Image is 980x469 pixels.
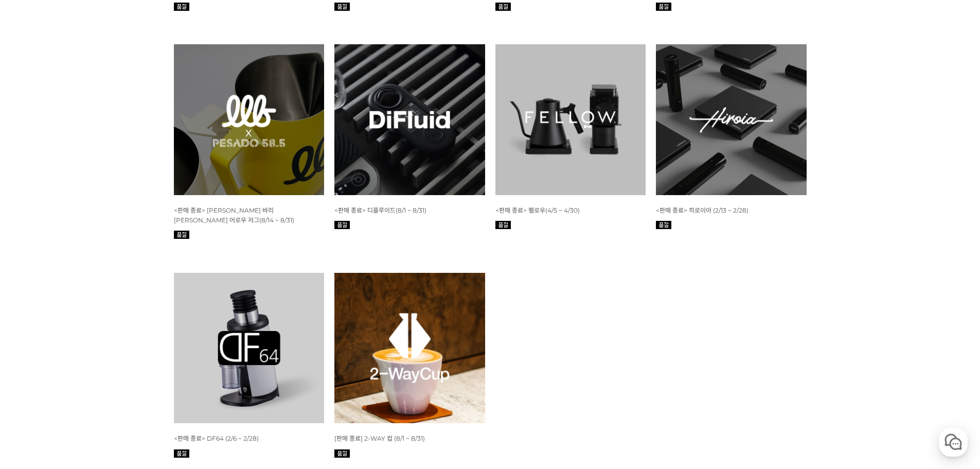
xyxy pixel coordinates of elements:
img: 품절 [656,3,671,11]
img: 품절 [174,3,189,11]
img: 8월 머신 월픽 투웨이 컵 [334,273,485,424]
span: 설정 [159,342,171,350]
a: <판매 종료> 히로이아 (2/13 ~ 2/28) [656,206,749,214]
a: <판매 종료> DF64 (2/6 ~ 2/28) [174,434,259,442]
span: <판매 종료> [PERSON_NAME] 바리[PERSON_NAME] 어로우 저그(8/14 ~ 8/31) [174,206,294,224]
a: <판매 종료> [PERSON_NAME] 바리[PERSON_NAME] 어로우 저그(8/14 ~ 8/31) [174,206,294,224]
img: 품절 [334,3,350,11]
a: 설정 [133,326,198,352]
img: 품절 [334,449,350,458]
a: 홈 [3,326,68,352]
img: 품절 [656,221,671,229]
img: 2월 머신 월픽 DF64 [174,273,325,424]
span: 홈 [32,342,39,350]
a: <판매 종료> 디플루이드(8/1 ~ 8/31) [334,206,426,214]
img: 품절 [334,221,350,229]
img: 8월 머신 월픽 디플루이드 [334,44,485,195]
img: 품절 [174,231,189,239]
span: <판매 종료> 펠로우(4/5 ~ 4/30) [495,206,580,214]
span: <판매 종료> DF64 (2/6 ~ 2/28) [174,435,259,442]
a: 대화 [68,326,133,352]
img: 8월 머신 월픽 최원재 바리스타 어로우 저그 [174,44,325,195]
a: <판매 종료> 펠로우(4/5 ~ 4/30) [495,206,580,214]
span: <판매 종료> 디플루이드(8/1 ~ 8/31) [334,206,426,214]
img: 품절 [174,449,189,458]
img: 품절 [495,3,511,11]
span: [판매 종료] 2-WAY 컵 (8/1 ~ 8/31) [334,435,425,442]
span: <판매 종료> 히로이아 (2/13 ~ 2/28) [656,206,749,214]
span: 대화 [94,342,106,351]
a: [판매 종료] 2-WAY 컵 (8/1 ~ 8/31) [334,434,425,442]
img: 2월 머신 월픽 히로이아 [656,44,807,195]
img: 품절 [495,221,511,229]
img: 4월 머신 월픽 펠로우 [495,44,646,195]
